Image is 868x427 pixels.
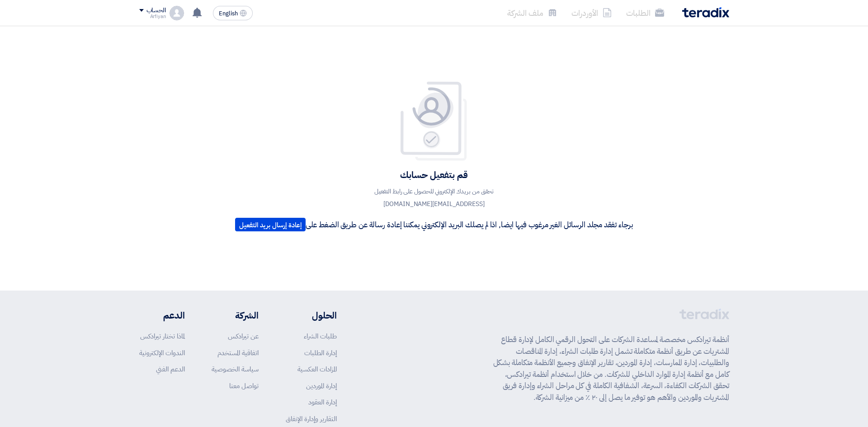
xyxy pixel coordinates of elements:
li: الشركة [212,309,259,322]
li: الحلول [286,309,337,322]
img: profile_test.png [170,6,184,20]
a: الدعم الفني [156,364,185,374]
a: إدارة الطلبات [304,348,337,358]
h4: قم بتفعيل حسابك [235,169,632,181]
a: التقارير وإدارة الإنفاق [286,414,337,424]
a: إدارة العقود [308,397,337,407]
a: سياسة الخصوصية [212,364,259,374]
a: اتفاقية المستخدم [217,348,259,358]
a: إدارة الموردين [306,381,337,391]
a: لماذا تختار تيرادكس [140,331,185,341]
img: Your account is pending for verification [398,81,470,162]
p: تحقق من بريدك الإلكتروني للحصول على رابط التفعيل [EMAIL_ADDRESS][DOMAIN_NAME] [353,185,515,211]
p: برجاء تفقد مجلد الرسائل الغير مرغوب فيها ايضا, اذا لم يصلك البريد الإلكتروني يمكننا إعادة رسالة ع... [235,218,632,231]
button: English [213,6,253,20]
div: Arfiyan [139,14,166,19]
li: الدعم [139,309,185,322]
a: تواصل معنا [229,381,259,391]
button: إعادة إرسال بريد التفعيل [235,218,306,231]
a: الندوات الإلكترونية [139,348,185,358]
a: طلبات الشراء [304,331,337,341]
div: الحساب [146,7,166,14]
a: المزادات العكسية [297,364,337,374]
p: أنظمة تيرادكس مخصصة لمساعدة الشركات على التحول الرقمي الكامل لإدارة قطاع المشتريات عن طريق أنظمة ... [493,334,729,403]
img: Teradix logo [682,7,729,18]
a: عن تيرادكس [228,331,259,341]
span: English [219,10,238,17]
